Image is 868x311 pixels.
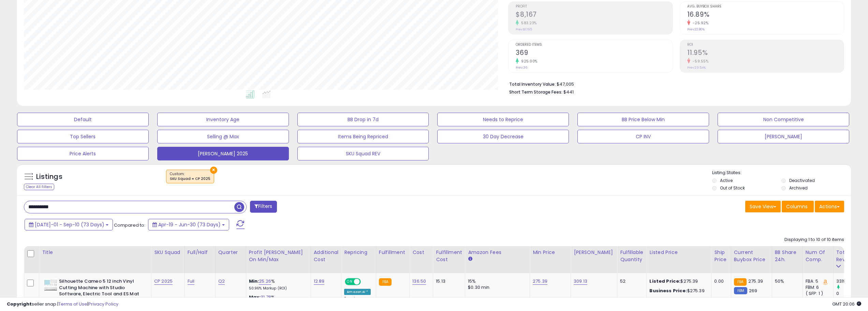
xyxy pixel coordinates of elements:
[468,249,527,256] div: Amazon Fees
[249,278,259,284] b: Min:
[519,59,538,64] small: 925.00%
[516,66,527,70] small: Prev: 36
[17,113,149,126] button: Default
[687,43,844,47] span: ROI
[468,278,525,284] div: 15%
[154,249,182,256] div: SKU Squad
[157,113,289,126] button: Inventory Age
[789,185,808,191] label: Archived
[437,113,569,126] button: Needs to Reprice
[806,284,828,291] div: FBM: 6
[720,185,745,191] label: Out of Stock
[297,130,429,143] button: Items Being Repriced
[509,80,839,88] li: $47,005
[412,249,430,256] div: Cost
[314,278,325,285] a: 12.89
[745,201,781,212] button: Save View
[218,278,225,285] a: Q2
[157,147,289,160] button: [PERSON_NAME] 2025
[687,11,844,20] h2: 16.89%
[734,287,747,294] small: FBM
[649,278,706,284] div: $275.39
[789,178,815,183] label: Deactivated
[250,201,277,213] button: Filters
[468,256,472,262] small: Amazon Fees.
[468,284,525,291] div: $0.30 min
[148,219,229,230] button: Apr-19 - Jun-30 (73 Days)
[259,278,271,285] a: 25.26
[519,20,537,26] small: 583.23%
[516,5,672,9] span: Profit
[7,301,118,308] div: seller snap | |
[437,130,569,143] button: 30 Day Decrease
[714,249,728,263] div: Ship Price
[344,289,371,295] div: Amazon AI *
[249,286,306,291] p: 50.96% Markup (ROI)
[210,167,217,174] button: ×
[88,301,118,307] a: Privacy Policy
[170,176,210,181] div: SKU Squad = CP 2025
[17,147,149,160] button: Price Alerts
[154,278,173,285] a: CP 2025
[249,249,308,263] div: Profit [PERSON_NAME] on Min/Max
[36,172,62,182] h5: Listings
[516,49,672,58] h2: 369
[714,278,725,284] div: 0.00
[577,113,709,126] button: BB Price Below Min
[574,278,587,285] a: 309.13
[44,278,57,292] img: 41lNa5xkzxL._SL40_.jpg
[690,59,709,64] small: -59.55%
[836,278,864,284] div: 33194.29
[24,184,54,190] div: Clear All Filters
[748,278,763,284] span: 275.39
[436,249,462,263] div: Fulfillment Cost
[533,249,568,256] div: Min Price
[345,279,354,285] span: ON
[157,130,289,143] button: Selling @ Max
[690,20,709,26] small: -25.92%
[516,11,672,20] h2: $8,167
[649,278,680,284] b: Listed Price:
[533,278,547,285] a: 275.39
[215,246,246,273] th: CSV column name: cust_attr_10_Quarter
[297,113,429,126] button: BB Drop in 7d
[775,249,800,263] div: BB Share 24h.
[509,89,562,95] b: Short Term Storage Fees:
[649,287,687,294] b: Business Price:
[832,301,861,307] span: 2025-09-10 20:06 GMT
[620,278,641,284] div: 52
[42,249,148,256] div: Title
[516,43,672,47] span: Ordered Items
[379,278,392,286] small: FBA
[188,278,195,285] a: Full
[297,147,429,160] button: SKU Squad REV
[58,301,87,307] a: Terms of Use
[649,288,706,294] div: $275.39
[718,130,849,143] button: [PERSON_NAME]
[718,113,849,126] button: Non Competitive
[815,201,844,212] button: Actions
[188,249,212,256] div: Full/Half
[749,287,757,294] span: 269
[516,27,532,31] small: Prev: $1,195
[158,221,221,228] span: Apr-19 - Jun-30 (73 Days)
[806,278,828,284] div: FBA: 5
[620,249,644,263] div: Fulfillable Quantity
[687,49,844,58] h2: 11.95%
[218,249,243,256] div: Quarter
[775,278,797,284] div: 50%
[151,246,185,273] th: CSV column name: cust_attr_8_SKU Squad
[114,222,145,228] span: Compared to:
[687,5,844,9] span: Avg. Buybox Share
[782,201,814,212] button: Columns
[7,301,32,307] strong: Copyright
[246,246,311,273] th: The percentage added to the cost of goods (COGS) that forms the calculator for Min & Max prices.
[436,278,460,284] div: 15.13
[786,203,808,210] span: Columns
[687,27,705,31] small: Prev: 22.80%
[563,89,574,95] span: $441
[25,219,113,230] button: [DATE]-01 - Sep-10 (73 Days)
[720,178,733,183] label: Active
[412,278,426,285] a: 136.50
[379,249,407,256] div: Fulfillment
